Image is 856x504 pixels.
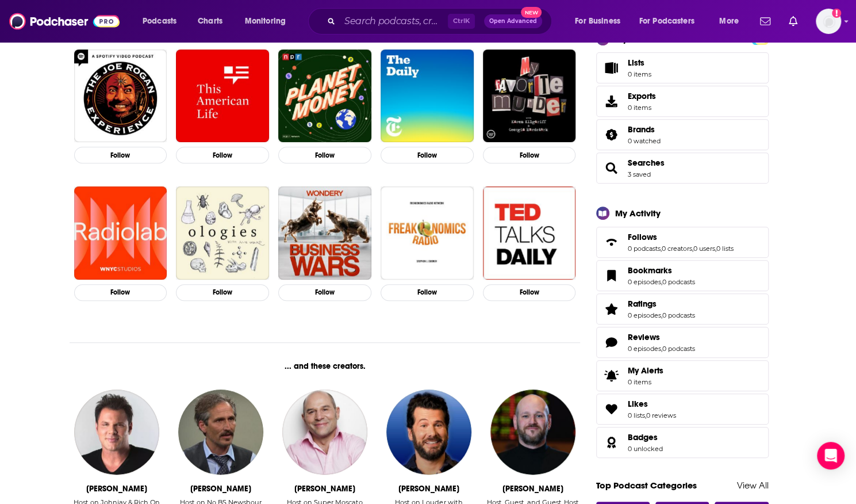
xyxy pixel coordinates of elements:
[282,390,367,475] img: Vincent Moscato
[176,284,269,301] button: Follow
[737,480,769,491] a: View All
[9,10,120,32] img: Podchaser - Follow, Share and Rate Podcasts
[662,311,695,319] a: 0 podcasts
[176,49,269,143] img: This American Life
[278,186,371,280] a: Business Wars
[816,9,841,34] img: User Profile
[448,14,475,29] span: Ctrl K
[716,245,734,253] a: 0 lists
[661,245,662,253] span: ,
[381,186,474,280] img: Freakonomics Radio
[178,390,263,475] img: Charlie LeDuff
[190,484,251,494] div: Charlie LeDuff
[628,365,663,376] span: My Alerts
[646,411,676,419] a: 0 reviews
[628,345,661,353] a: 0 episodes
[483,49,576,143] img: My Favorite Murder with Karen Kilgariff and Georgia Hardstark
[596,394,769,425] span: Likes
[381,49,474,143] a: The Daily
[596,293,769,324] span: Ratings
[483,186,576,280] img: TED Talks Daily
[278,49,371,143] img: Planet Money
[711,12,753,30] button: open menu
[661,311,662,319] span: ,
[628,332,695,342] a: Reviews
[381,147,474,163] button: Follow
[628,378,663,386] span: 0 items
[628,124,655,135] span: Brands
[596,52,769,83] a: Lists
[74,49,167,143] img: The Joe Rogan Experience
[715,245,716,253] span: ,
[600,127,623,143] a: Brands
[600,160,623,176] a: Searches
[639,13,694,29] span: For Podcasters
[190,12,229,30] a: Charts
[628,232,657,242] span: Follows
[628,70,651,78] span: 0 items
[832,9,841,18] svg: Add a profile image
[278,147,371,163] button: Follow
[596,86,769,117] a: Exports
[628,311,661,319] a: 0 episodes
[817,442,845,469] div: Open Intercom Messenger
[386,390,471,475] img: Steven Crowder
[628,91,656,101] span: Exports
[74,186,167,280] img: Radiolab
[662,278,695,286] a: 0 podcasts
[661,278,662,286] span: ,
[628,245,661,253] a: 0 podcasts
[816,9,841,34] span: Logged in as Ashley9H
[662,345,695,353] a: 0 podcasts
[628,265,672,276] span: Bookmarks
[340,12,448,30] input: Search podcasts, credits, & more...
[755,12,775,31] a: Show notifications dropdown
[502,484,563,494] div: Wes Reynolds
[596,360,769,391] a: My Alerts
[143,13,176,29] span: Podcasts
[692,245,693,253] span: ,
[628,399,676,409] a: Likes
[596,427,769,458] span: Badges
[816,9,841,34] button: Show profile menu
[600,234,623,250] a: Follows
[398,484,459,494] div: Steven Crowder
[628,278,661,286] a: 0 episodes
[521,7,542,18] span: New
[693,245,715,253] a: 0 users
[245,13,286,29] span: Monitoring
[74,390,159,475] img: Johnjay Van Es
[645,411,646,419] span: ,
[70,361,581,371] div: ... and these creators.
[628,299,657,309] span: Ratings
[628,399,648,409] span: Likes
[176,186,269,280] img: Ologies with Alie Ward
[600,401,623,417] a: Likes
[600,60,623,76] span: Lists
[628,432,663,442] a: Badges
[628,411,645,419] a: 0 lists
[628,445,663,453] a: 0 unlocked
[615,208,661,219] div: My Activity
[176,147,269,163] button: Follow
[628,265,695,276] a: Bookmarks
[567,12,635,30] button: open menu
[784,12,802,31] a: Show notifications dropdown
[596,119,769,150] span: Brands
[600,93,623,109] span: Exports
[319,8,563,35] div: Search podcasts, credits, & more...
[628,232,734,242] a: Follows
[74,147,167,163] button: Follow
[596,260,769,291] span: Bookmarks
[490,390,575,475] a: Wes Reynolds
